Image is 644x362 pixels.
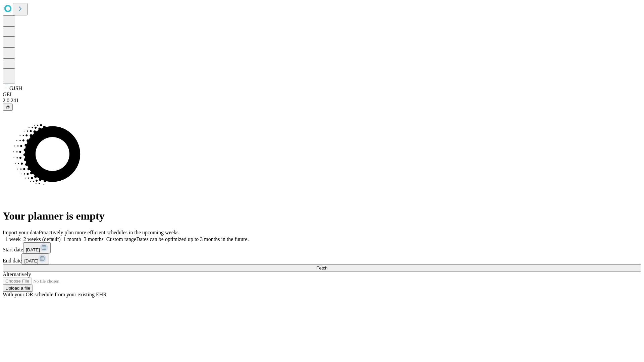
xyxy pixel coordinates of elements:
span: 2 weeks (default) [23,236,61,242]
button: [DATE] [23,242,51,253]
button: Upload a file [3,285,33,292]
span: Alternatively [3,271,31,277]
span: GJSH [9,85,22,91]
span: [DATE] [26,247,40,252]
span: With your OR schedule from your existing EHR [3,292,107,297]
button: Fetch [3,264,641,271]
span: 1 week [5,236,21,242]
span: 3 months [84,236,104,242]
span: @ [5,105,10,110]
div: Start date [3,242,641,253]
span: Proactively plan more efficient schedules in the upcoming weeks. [39,230,180,235]
span: Import your data [3,230,39,235]
h1: Your planner is empty [3,210,641,222]
button: [DATE] [21,253,49,264]
span: Fetch [316,265,327,270]
div: 2.0.241 [3,98,641,104]
span: Custom range [106,236,136,242]
button: @ [3,104,13,111]
span: 1 month [63,236,81,242]
div: End date [3,253,641,264]
span: Dates can be optimized up to 3 months in the future. [136,236,249,242]
div: GEI [3,92,641,98]
span: [DATE] [24,258,38,263]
